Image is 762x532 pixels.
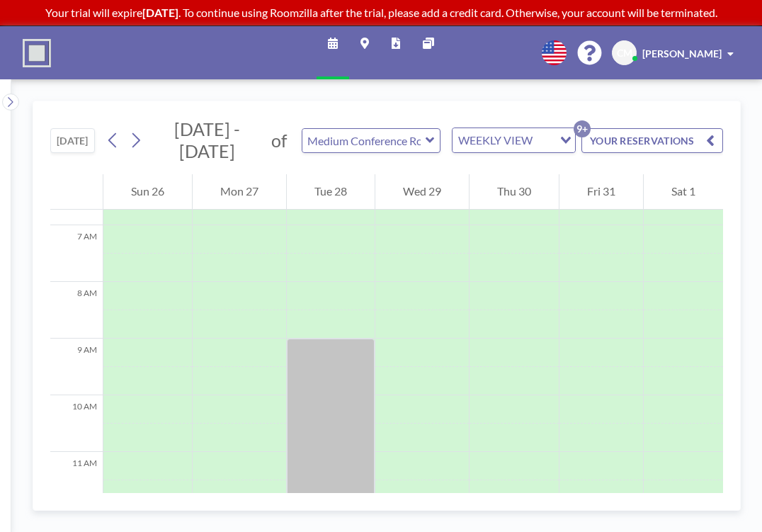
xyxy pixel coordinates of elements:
[453,128,575,152] div: Search for option
[287,174,375,210] div: Tue 28
[50,339,103,395] div: 9 AM
[50,452,103,509] div: 11 AM
[174,118,240,162] span: [DATE] - [DATE]
[50,128,95,153] button: [DATE]
[642,47,722,60] span: [PERSON_NAME]
[142,6,178,19] b: [DATE]
[23,39,51,67] img: organization-logo
[470,174,559,210] div: Thu 30
[50,395,103,452] div: 10 AM
[574,120,591,137] p: 9+
[375,174,469,210] div: Wed 29
[455,131,535,149] span: WEEKLY VIEW
[193,174,286,210] div: Mon 27
[50,225,103,282] div: 7 AM
[537,131,552,149] input: Search for option
[271,130,287,152] span: of
[617,47,632,60] span: CM
[581,128,723,153] button: YOUR RESERVATIONS9+
[302,129,425,152] input: Medium Conference Room
[559,174,643,210] div: Fri 31
[103,174,192,210] div: Sun 26
[644,174,723,210] div: Sat 1
[50,282,103,339] div: 8 AM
